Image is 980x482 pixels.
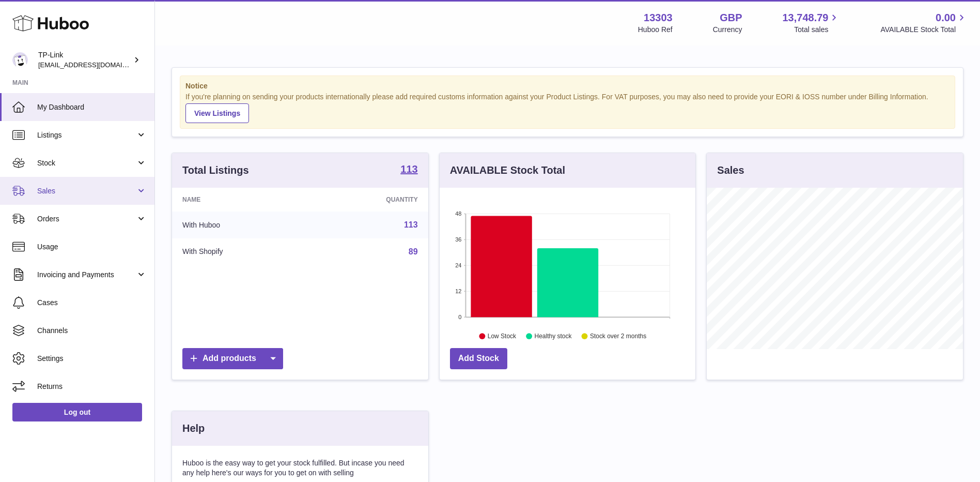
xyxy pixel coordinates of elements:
[37,270,136,280] span: Invoicing and Payments
[409,247,418,256] a: 89
[37,186,136,196] span: Sales
[880,11,968,35] a: 0.00 AVAILABLE Stock Total
[720,11,742,25] strong: GBP
[172,212,310,238] td: With Huboo
[404,220,418,229] a: 113
[455,262,461,268] text: 24
[38,50,131,70] div: TP-Link
[455,210,461,217] text: 48
[400,164,417,174] strong: 113
[936,11,956,25] span: 0.00
[400,164,417,176] a: 113
[458,314,461,320] text: 0
[182,421,205,435] h3: Help
[37,354,147,364] span: Settings
[782,11,840,35] a: 13,748.79 Total sales
[37,158,136,168] span: Stock
[794,25,840,35] span: Total sales
[37,382,147,391] span: Returns
[37,214,136,224] span: Orders
[717,163,744,177] h3: Sales
[534,333,572,340] text: Healthy stock
[172,238,310,265] td: With Shopify
[880,25,968,35] span: AVAILABLE Stock Total
[638,25,673,35] div: Huboo Ref
[782,11,828,25] span: 13,748.79
[450,163,565,177] h3: AVAILABLE Stock Total
[488,333,517,340] text: Low Stock
[310,188,428,212] th: Quantity
[37,326,147,336] span: Channels
[182,163,249,177] h3: Total Listings
[182,458,418,478] p: Huboo is the easy way to get your stock fulfilled. But incase you need any help here's our ways f...
[185,81,950,91] strong: Notice
[37,242,147,252] span: Usage
[37,102,147,112] span: My Dashboard
[455,236,461,243] text: 36
[590,333,646,340] text: Stock over 2 months
[185,92,950,123] div: If you're planning on sending your products internationally please add required customs informati...
[12,52,28,68] img: gaby.chen@tp-link.com
[713,25,742,35] div: Currency
[644,11,673,25] strong: 13303
[185,103,249,123] a: View Listings
[172,188,310,212] th: Name
[37,298,147,308] span: Cases
[182,348,283,369] a: Add products
[12,403,142,421] a: Log out
[450,348,507,369] a: Add Stock
[455,288,461,294] text: 12
[37,130,136,140] span: Listings
[38,61,152,69] span: [EMAIL_ADDRESS][DOMAIN_NAME]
